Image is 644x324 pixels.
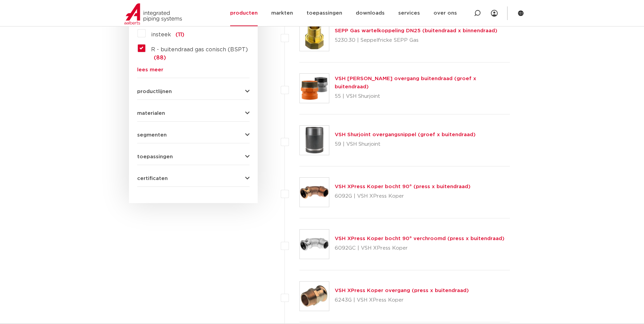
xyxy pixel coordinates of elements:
span: insteek [151,32,171,37]
a: VSH XPress Koper bocht 90° verchroomd (press x buitendraad) [335,236,504,241]
p: 6092GC | VSH XPress Koper [335,243,504,254]
span: certificaten [137,176,168,181]
a: VSH XPress Koper bocht 90° (press x buitendraad) [335,184,471,189]
button: productlijnen [137,89,250,94]
button: materialen [137,111,250,116]
p: 6243G | VSH XPress Koper [335,295,469,306]
a: VSH XPress Koper overgang (press x buitendraad) [335,288,469,293]
button: toepassingen [137,154,250,159]
p: 59 | VSH Shurjoint [335,139,476,150]
img: Thumbnail for VSH XPress Koper bocht 90° verchroomd (press x buitendraad) [300,230,329,259]
span: segmenten [137,132,167,138]
button: certificaten [137,176,250,181]
span: toepassingen [137,154,173,159]
p: 6092G | VSH XPress Koper [335,191,471,202]
img: Thumbnail for SEPP Gas wartelkoppeling DN25 (buitendraad x binnendraad) [300,22,329,51]
a: VSH Shurjoint overgangsnippel (groef x buitendraad) [335,132,476,137]
span: R - buitendraad gas conisch (BSPT) [151,47,248,52]
p: 55 | VSH Shurjoint [335,91,510,102]
span: materialen [137,111,165,116]
a: lees meer [137,67,250,72]
a: VSH [PERSON_NAME] overgang buitendraad (groef x buitendraad) [335,76,476,89]
a: SEPP Gas wartelkoppeling DN25 (buitendraad x binnendraad) [335,28,497,33]
span: (88) [154,55,166,60]
img: Thumbnail for VSH Shurjoint overgang buitendraad (groef x buitendraad) [300,74,329,103]
span: (11) [176,32,184,37]
button: segmenten [137,132,250,138]
img: Thumbnail for VSH XPress Koper overgang (press x buitendraad) [300,282,329,311]
img: Thumbnail for VSH XPress Koper bocht 90° (press x buitendraad) [300,178,329,207]
span: productlijnen [137,89,172,94]
img: Thumbnail for VSH Shurjoint overgangsnippel (groef x buitendraad) [300,126,329,155]
p: 5230.30 | Seppelfricke SEPP Gas [335,35,497,46]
